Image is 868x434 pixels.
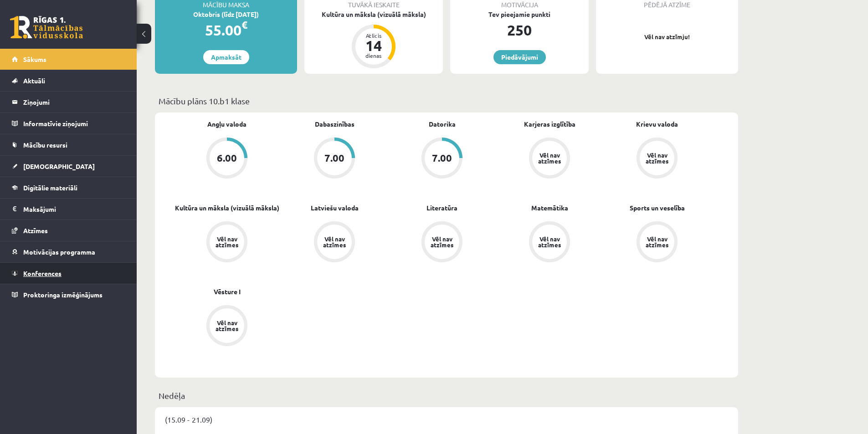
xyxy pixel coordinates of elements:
a: Karjeras izglītība [524,119,575,129]
a: Kultūra un māksla (vizuālā māksla) Atlicis 14 dienas [304,10,443,70]
span: Digitālie materiāli [23,184,77,192]
a: Apmaksāt [203,50,249,64]
a: Vēl nav atzīmes [603,221,711,264]
span: Konferences [23,269,62,277]
a: Vēsture I [214,287,241,296]
a: Angļu valoda [207,119,247,129]
span: € [241,18,247,31]
p: Nedēļa [159,389,734,402]
a: Dabaszinības [315,119,354,129]
legend: Ziņojumi [23,92,125,112]
a: Proktoringa izmēģinājums [12,284,125,305]
a: Digitālie materiāli [12,177,125,198]
span: Aktuāli [23,77,45,85]
div: Vēl nav atzīmes [322,236,347,248]
div: dienas [360,53,387,58]
legend: Informatīvie ziņojumi [23,113,125,134]
div: Vēl nav atzīmes [429,236,455,248]
a: Vēl nav atzīmes [388,221,496,264]
a: Vēl nav atzīmes [496,221,603,264]
div: Kultūra un māksla (vizuālā māksla) [304,10,443,19]
a: Matemātika [531,203,568,213]
div: 7.00 [432,153,452,163]
span: Atzīmes [23,226,48,235]
div: Tev pieejamie punkti [450,10,589,19]
a: Krievu valoda [636,119,678,129]
a: Ziņojumi [12,92,125,112]
a: Maksājumi [12,199,125,220]
div: Vēl nav atzīmes [537,152,562,164]
div: 250 [450,19,589,41]
p: Mācību plāns 10.b1 klase [159,95,734,107]
div: Vēl nav atzīmes [214,236,240,248]
span: Sākums [23,55,46,63]
a: Aktuāli [12,70,125,91]
div: 7.00 [324,153,344,163]
a: Sākums [12,49,125,70]
div: (15.09 - 21.09) [155,407,738,432]
a: 7.00 [388,138,496,180]
a: Literatūra [426,203,457,213]
a: Kultūra un māksla (vizuālā māksla) [175,203,279,213]
a: Rīgas 1. Tālmācības vidusskola [10,16,83,39]
div: Vēl nav atzīmes [214,320,240,332]
a: Konferences [12,263,125,284]
a: Vēl nav atzīmes [603,138,711,180]
span: [DEMOGRAPHIC_DATA] [23,162,95,170]
a: Vēl nav atzīmes [173,305,281,348]
a: 7.00 [281,138,388,180]
a: Datorika [429,119,456,129]
a: Mācību resursi [12,134,125,155]
div: Vēl nav atzīmes [644,152,670,164]
div: 6.00 [217,153,237,163]
a: Sports un veselība [630,203,685,213]
span: Mācību resursi [23,141,67,149]
a: Vēl nav atzīmes [281,221,388,264]
div: Vēl nav atzīmes [644,236,670,248]
a: Piedāvājumi [493,50,546,64]
a: Latviešu valoda [311,203,359,213]
a: Vēl nav atzīmes [496,138,603,180]
a: Informatīvie ziņojumi [12,113,125,134]
legend: Maksājumi [23,199,125,220]
a: 6.00 [173,138,281,180]
a: Atzīmes [12,220,125,241]
div: Atlicis [360,33,387,38]
span: Proktoringa izmēģinājums [23,291,103,299]
div: 14 [360,38,387,53]
a: [DEMOGRAPHIC_DATA] [12,156,125,177]
div: Oktobris (līdz [DATE]) [155,10,297,19]
a: Vēl nav atzīmes [173,221,281,264]
a: Motivācijas programma [12,241,125,262]
p: Vēl nav atzīmju! [601,32,734,41]
div: Vēl nav atzīmes [537,236,562,248]
div: 55.00 [155,19,297,41]
span: Motivācijas programma [23,248,95,256]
